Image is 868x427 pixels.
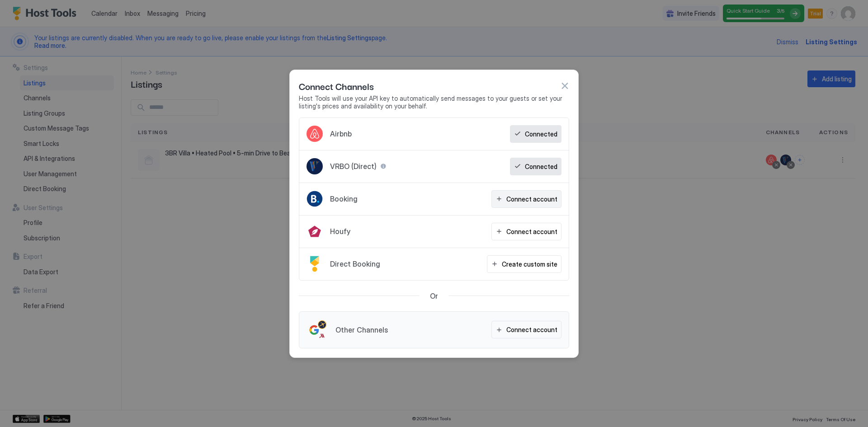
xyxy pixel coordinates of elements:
button: Connect account [491,190,561,208]
span: Airbnb [330,129,352,138]
span: Connect Channels [299,79,374,93]
button: Connected [510,125,561,143]
button: Connect account [491,223,561,240]
div: Connected [525,162,557,171]
span: Direct Booking [330,259,380,268]
div: Connect account [506,194,557,204]
div: Connect account [506,325,557,334]
span: VRBO (Direct) [330,162,377,171]
span: Or [430,291,438,300]
span: Houfy [330,227,350,236]
span: Booking [330,194,358,203]
div: Connected [525,129,557,139]
span: Other Channels [335,325,388,334]
iframe: Intercom live chat [9,396,31,418]
span: Host Tools will use your API key to automatically send messages to your guests or set your listin... [299,94,569,110]
button: Connected [510,158,561,175]
div: Connect account [506,227,557,236]
button: Create custom site [487,255,561,273]
div: Create custom site [502,259,557,269]
button: Connect account [491,321,561,338]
